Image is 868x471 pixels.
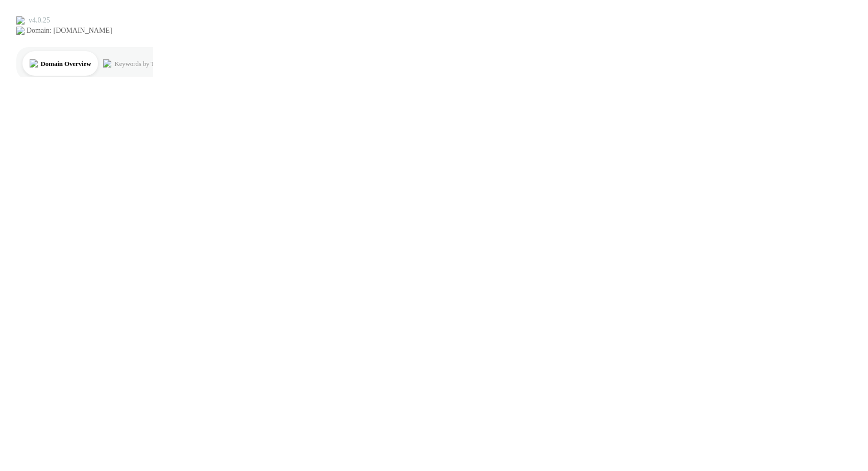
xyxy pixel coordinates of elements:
[114,60,168,67] div: Keywords by Traffic
[16,16,25,25] img: logo_orange.svg
[41,60,91,67] div: Domain Overview
[30,59,38,68] img: tab_domain_overview_orange.svg
[29,16,50,25] div: v 4.0.25
[103,59,111,68] img: tab_keywords_by_traffic_grey.svg
[16,27,25,35] img: website_grey.svg
[27,27,112,35] div: Domain: [DOMAIN_NAME]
